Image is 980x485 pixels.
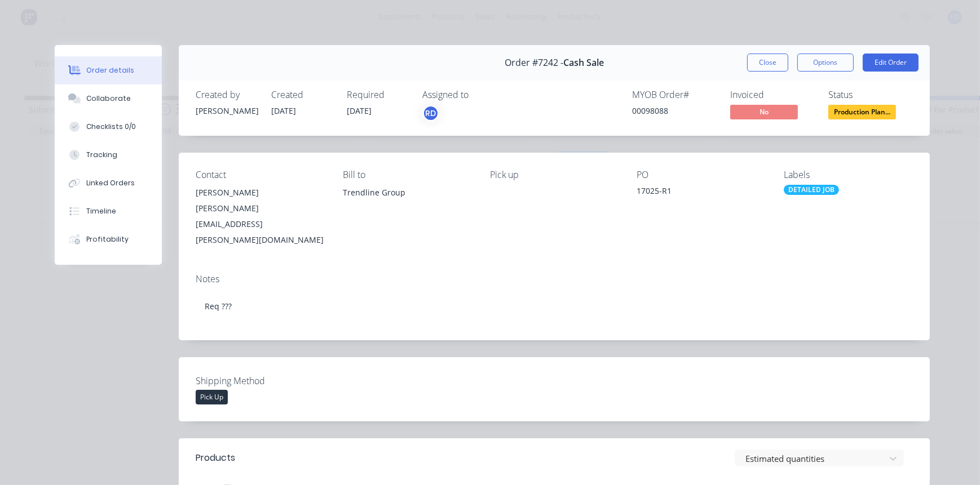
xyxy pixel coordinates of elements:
[196,451,235,465] div: Products
[196,274,913,284] div: Notes
[86,122,136,132] div: Checklists 0/0
[55,56,162,84] button: Order details
[55,197,162,225] button: Timeline
[55,84,162,113] button: Collaborate
[271,105,296,116] span: [DATE]
[196,185,325,201] div: [PERSON_NAME]
[86,65,134,75] div: Order details
[196,170,325,180] div: Contact
[505,57,563,68] span: Order #7242 -
[196,105,258,117] div: [PERSON_NAME]
[196,201,325,248] div: [PERSON_NAME][EMAIL_ADDRESS][PERSON_NAME][DOMAIN_NAME]
[86,150,117,160] div: Tracking
[632,105,717,117] div: 00098088
[422,90,535,100] div: Assigned to
[828,105,896,119] span: Production Plan...
[343,185,472,221] div: Trendline Group
[828,90,913,100] div: Status
[196,90,258,100] div: Created by
[271,90,333,100] div: Created
[632,90,717,100] div: MYOB Order #
[55,225,162,253] button: Profitability
[196,289,913,323] div: Req ???
[828,105,896,122] button: Production Plan...
[86,206,116,216] div: Timeline
[196,185,325,248] div: [PERSON_NAME][PERSON_NAME][EMAIL_ADDRESS][PERSON_NAME][DOMAIN_NAME]
[747,54,788,72] button: Close
[563,57,604,68] span: Cash Sale
[196,374,337,388] label: Shipping Method
[55,141,162,169] button: Tracking
[55,113,162,141] button: Checklists 0/0
[86,94,131,104] div: Collaborate
[55,169,162,197] button: Linked Orders
[730,105,798,119] span: No
[343,170,472,180] div: Bill to
[86,234,129,244] div: Profitability
[343,185,472,201] div: Trendline Group
[347,105,372,116] span: [DATE]
[637,170,766,180] div: PO
[86,178,135,188] div: Linked Orders
[730,90,815,100] div: Invoiced
[347,90,409,100] div: Required
[422,105,439,122] button: RD
[196,390,228,404] div: Pick Up
[784,170,913,180] div: Labels
[637,185,766,201] div: 17025-R1
[797,54,854,72] button: Options
[863,54,919,72] button: Edit Order
[784,185,839,195] div: DETAILED JOB
[490,170,619,180] div: Pick up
